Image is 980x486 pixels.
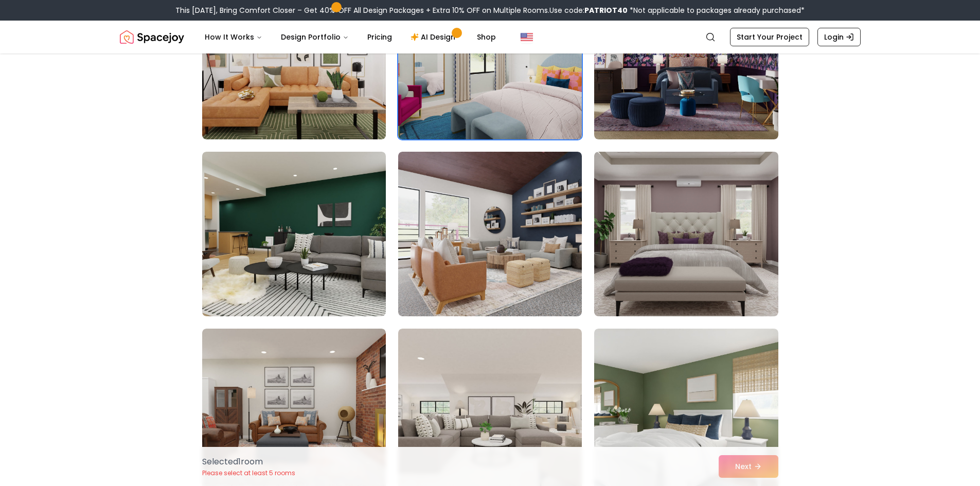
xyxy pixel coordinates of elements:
[521,31,533,43] img: United States
[398,152,582,316] img: Room room-5
[273,27,357,47] button: Design Portfolio
[120,21,861,53] nav: Global
[120,27,184,47] a: Spacejoy
[584,5,628,15] b: PATRIOT40
[817,28,861,46] a: Login
[197,27,271,47] button: How It Works
[359,27,400,47] a: Pricing
[202,456,295,468] p: Selected 1 room
[730,28,809,46] a: Start Your Project
[175,5,805,15] div: This [DATE], Bring Comfort Closer – Get 40% OFF All Design Packages + Extra 10% OFF on Multiple R...
[197,27,504,47] nav: Main
[469,27,504,47] a: Shop
[120,27,184,47] img: Spacejoy Logo
[202,469,295,477] p: Please select at least 5 rooms
[628,5,805,15] span: *Not applicable to packages already purchased*
[402,27,467,47] a: AI Design
[594,152,778,316] img: Room room-6
[549,5,628,15] span: Use code:
[202,152,386,316] img: Room room-4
